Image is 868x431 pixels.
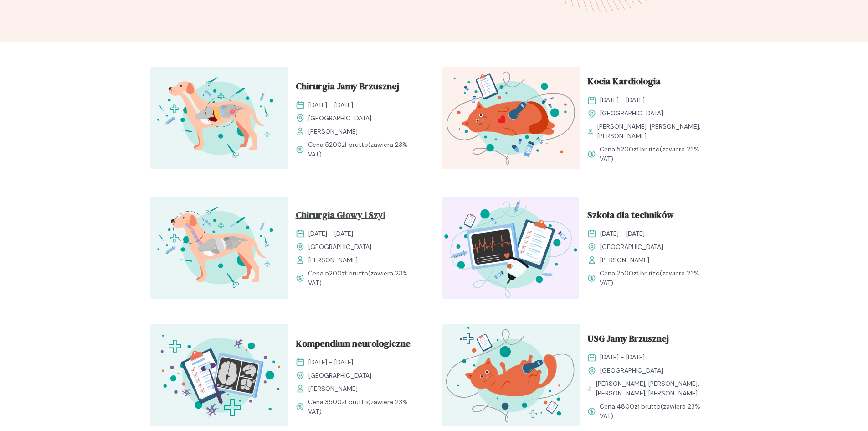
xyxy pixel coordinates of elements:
[325,140,368,149] span: 5200 zł brutto
[325,398,368,406] span: 3500 zł brutto
[308,127,358,136] span: [PERSON_NAME]
[308,371,371,380] span: [GEOGRAPHIC_DATA]
[296,79,420,97] a: Chirurgia Jamy Brzusznej
[150,197,288,299] img: ZqFXfB5LeNNTxeHy_ChiruGS_T.svg
[442,197,580,299] img: Z2B_FZbqstJ98k08_Technicy_T.svg
[587,208,674,225] span: Szkoła dla techników
[616,402,661,410] span: 4800 zł brutto
[308,255,358,265] span: [PERSON_NAME]
[442,67,580,169] img: aHfXlEMqNJQqH-jZ_KociaKardio_T.svg
[150,67,288,169] img: aHfRokMqNJQqH-fc_ChiruJB_T.svg
[616,145,660,153] span: 5200 zł brutto
[296,337,420,354] a: Kompendium neurologiczne
[587,332,711,349] a: USG Jamy Brzusznej
[587,74,711,92] a: Kocia Kardiologia
[308,114,371,123] span: [GEOGRAPHIC_DATA]
[296,208,385,225] span: Chirurgia Głowy i Szyi
[442,324,580,426] img: ZpbG_h5LeNNTxNnP_USG_JB_T.svg
[596,379,711,398] span: [PERSON_NAME], [PERSON_NAME], [PERSON_NAME], [PERSON_NAME]
[600,255,649,265] span: [PERSON_NAME]
[308,269,420,288] span: Cena: (zawiera 23% VAT)
[616,269,660,277] span: 2500 zł brutto
[600,229,645,239] span: [DATE] - [DATE]
[600,109,663,118] span: [GEOGRAPHIC_DATA]
[600,402,711,421] span: Cena: (zawiera 23% VAT)
[587,332,669,349] span: USG Jamy Brzusznej
[600,269,711,288] span: Cena: (zawiera 23% VAT)
[325,269,368,277] span: 5200 zł brutto
[600,95,645,105] span: [DATE] - [DATE]
[600,366,663,375] span: [GEOGRAPHIC_DATA]
[600,242,663,252] span: [GEOGRAPHIC_DATA]
[308,140,420,159] span: Cena: (zawiera 23% VAT)
[308,397,420,416] span: Cena: (zawiera 23% VAT)
[308,358,353,367] span: [DATE] - [DATE]
[587,74,661,92] span: Kocia Kardiologia
[308,100,353,110] span: [DATE] - [DATE]
[308,229,353,239] span: [DATE] - [DATE]
[600,353,645,362] span: [DATE] - [DATE]
[308,384,358,394] span: [PERSON_NAME]
[296,79,399,97] span: Chirurgia Jamy Brzusznej
[150,324,288,426] img: Z2B805bqstJ98kzs_Neuro_T.svg
[587,208,711,225] a: Szkoła dla techników
[597,122,711,141] span: [PERSON_NAME], [PERSON_NAME], [PERSON_NAME]
[296,337,411,354] span: Kompendium neurologiczne
[296,208,420,225] a: Chirurgia Głowy i Szyi
[308,242,371,252] span: [GEOGRAPHIC_DATA]
[600,145,711,164] span: Cena: (zawiera 23% VAT)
